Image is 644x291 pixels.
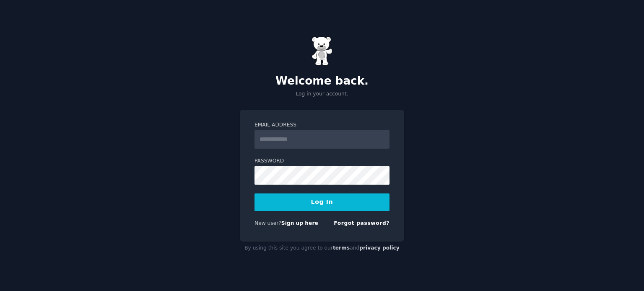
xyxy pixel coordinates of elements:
[334,220,390,226] a: Forgot password?
[254,220,281,226] span: New user?
[254,157,390,165] label: Password
[254,193,390,211] button: Log In
[281,220,318,226] a: Sign up here
[359,245,400,251] a: privacy policy
[312,36,332,66] img: Gummy Bear
[240,75,404,88] h2: Welcome back.
[240,90,404,98] p: Log in your account.
[333,245,350,251] a: terms
[240,242,404,255] div: By using this site you agree to our and
[254,121,390,129] label: Email Address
